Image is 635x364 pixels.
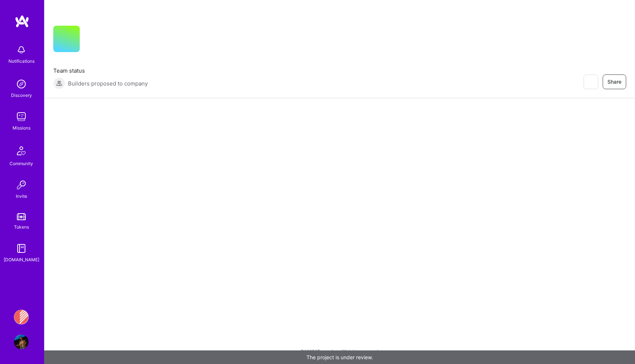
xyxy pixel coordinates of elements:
[607,78,621,85] span: Share
[16,192,27,200] div: Invite
[12,335,31,349] a: User Avatar
[12,310,31,324] a: Banjo Health: AI Coding Tools Enablement Workshop
[11,91,32,99] div: Discovery
[14,77,29,91] img: discovery
[15,15,29,28] img: logo
[14,223,29,231] div: Tokens
[17,213,26,220] img: tokens
[53,67,148,74] span: Team status
[588,79,593,85] i: icon EyeClosed
[14,310,29,324] img: Banjo Health: AI Coding Tools Enablement Workshop
[14,109,29,124] img: teamwork
[14,335,29,349] img: User Avatar
[14,178,29,192] img: Invite
[12,142,30,160] img: Community
[53,77,65,89] img: Builders proposed to company
[14,43,29,57] img: bell
[12,124,31,132] div: Missions
[44,350,635,364] div: The project is under review.
[10,160,33,167] div: Community
[14,241,29,256] img: guide book
[89,37,94,43] i: icon CompanyGray
[68,80,148,87] span: Builders proposed to company
[4,256,39,263] div: [DOMAIN_NAME]
[8,57,35,65] div: Notifications
[603,74,626,89] button: Share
